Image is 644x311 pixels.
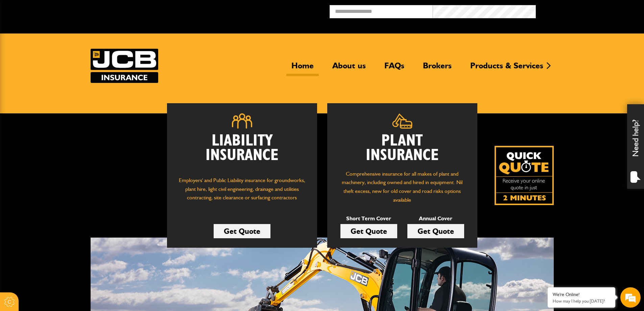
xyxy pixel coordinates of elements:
[418,61,457,76] a: Brokers
[327,61,371,76] a: About us
[553,298,610,304] p: How may I help you today?
[91,49,158,83] img: JCB Insurance Services logo
[379,61,409,76] a: FAQs
[465,61,548,76] a: Products & Services
[340,214,397,223] p: Short Term Cover
[407,224,464,238] a: Get Quote
[214,224,270,238] a: Get Quote
[337,170,467,204] p: Comprehensive insurance for all makes of plant and machinery, including owned and hired in equipm...
[177,134,307,170] h2: Liability Insurance
[177,176,307,208] p: Employers' and Public Liability insurance for groundworks, plant hire, light civil engineering, d...
[340,224,397,238] a: Get Quote
[627,104,644,189] div: Need help?
[407,214,464,223] p: Annual Cover
[337,134,467,163] h2: Plant Insurance
[495,146,554,205] img: Quick Quote
[553,292,610,297] div: We're Online!
[91,49,158,83] a: JCB Insurance Services
[536,5,639,16] button: Broker Login
[286,61,319,76] a: Home
[495,146,554,205] a: Get your insurance quote isn just 2-minutes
